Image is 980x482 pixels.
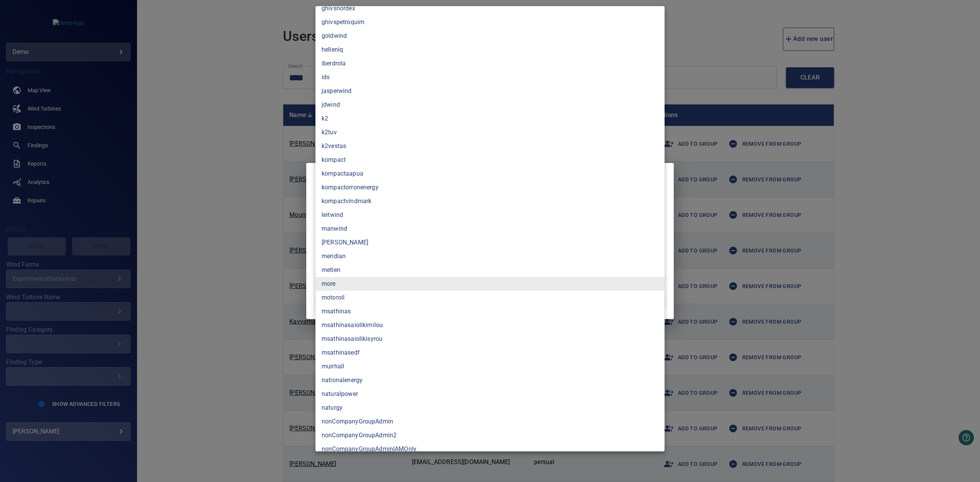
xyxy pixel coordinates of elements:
[315,70,665,84] li: ids
[315,29,665,43] li: goldwind
[315,373,665,387] li: nationalenergy
[315,167,665,181] li: kompactaapua
[315,208,665,222] li: leitwind
[315,112,665,125] li: k2
[315,139,665,153] li: k2vestas
[315,249,665,263] li: meridian
[315,401,665,415] li: naturgy
[315,277,665,291] li: more
[315,222,665,236] li: manwind
[315,181,665,194] li: kompactorronenergy
[315,346,665,360] li: msathinasedf
[315,153,665,167] li: kompact
[315,15,665,29] li: ghivspetroquim
[315,428,665,442] li: nonCompanyGroupAdmin2
[315,332,665,346] li: msathinasaiolikisyrou
[315,415,665,428] li: nonCompanyGroupAdmin
[315,57,665,70] li: iberdrola
[315,43,665,57] li: helleniq
[315,360,665,373] li: muirhall
[315,291,665,305] li: motoroil
[315,442,665,456] li: nonCompanyGroupAdminIAMOnly
[315,263,665,277] li: metlen
[315,84,665,98] li: jasperwind
[315,194,665,208] li: kompactvindmark
[315,305,665,318] li: msathinas
[315,125,665,139] li: k2tuv
[315,236,665,249] li: [PERSON_NAME]
[315,318,665,332] li: msathinasaiolikimilou
[315,98,665,112] li: jdwind
[315,387,665,401] li: naturalpower
[315,2,665,15] li: ghivsnordex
